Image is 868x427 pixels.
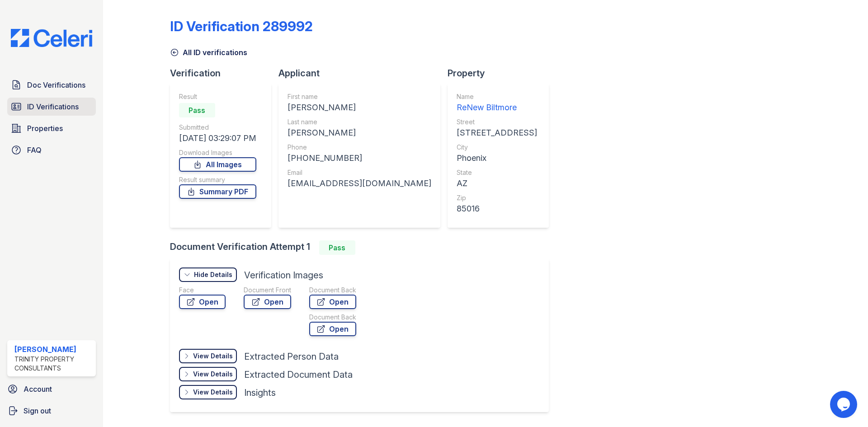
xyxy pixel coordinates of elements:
[448,67,556,80] div: Property
[170,67,278,80] div: Verification
[24,405,51,416] span: Sign out
[288,143,431,152] div: Phone
[179,123,256,132] div: Submitted
[179,157,256,172] a: All Images
[309,322,356,336] a: Open
[244,295,291,309] a: Open
[457,193,537,202] div: Zip
[244,350,339,363] div: Extracted Person Data
[457,168,537,177] div: State
[457,92,537,101] div: Name
[309,313,356,322] div: Document Back
[179,295,226,309] a: Open
[179,92,256,101] div: Result
[309,295,356,309] a: Open
[457,177,537,190] div: AZ
[27,101,79,112] span: ID Verifications
[170,47,247,58] a: All ID verifications
[288,168,431,177] div: Email
[319,240,355,255] div: Pass
[170,240,556,255] div: Document Verification Attempt 1
[27,80,85,90] span: Doc Verifications
[4,380,99,398] a: Account
[193,370,233,379] div: View Details
[278,67,448,80] div: Applicant
[194,270,232,279] div: Hide Details
[288,92,431,101] div: First name
[457,152,537,164] div: Phoenix
[7,98,96,116] a: ID Verifications
[457,117,537,127] div: Street
[288,117,431,127] div: Last name
[193,388,233,397] div: View Details
[288,101,431,114] div: [PERSON_NAME]
[24,384,52,394] span: Account
[7,141,96,159] a: FAQ
[7,119,96,137] a: Properties
[179,184,256,199] a: Summary PDF
[244,269,323,282] div: Verification Images
[457,127,537,139] div: [STREET_ADDRESS]
[14,355,92,373] div: Trinity Property Consultants
[179,175,256,184] div: Result summary
[179,103,215,117] div: Pass
[179,286,226,295] div: Face
[27,123,63,134] span: Properties
[179,148,256,157] div: Download Images
[179,132,256,145] div: [DATE] 03:29:07 PM
[170,18,313,34] div: ID Verification 289992
[4,29,99,47] img: CE_Logo_Blue-a8612792a0a2168367f1c8372b55b34899dd931a85d93a1a3d3e32e68fde9ad4.png
[244,286,291,295] div: Document Front
[244,386,276,399] div: Insights
[27,145,42,155] span: FAQ
[244,368,353,381] div: Extracted Document Data
[288,152,431,164] div: [PHONE_NUMBER]
[457,202,537,215] div: 85016
[830,391,859,418] iframe: chat widget
[309,286,356,295] div: Document Back
[4,402,99,420] a: Sign out
[7,76,96,94] a: Doc Verifications
[193,352,233,361] div: View Details
[457,101,537,114] div: ReNew Biltmore
[288,127,431,139] div: [PERSON_NAME]
[457,92,537,114] a: Name ReNew Biltmore
[288,177,431,190] div: [EMAIL_ADDRESS][DOMAIN_NAME]
[457,143,537,152] div: City
[14,344,92,355] div: [PERSON_NAME]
